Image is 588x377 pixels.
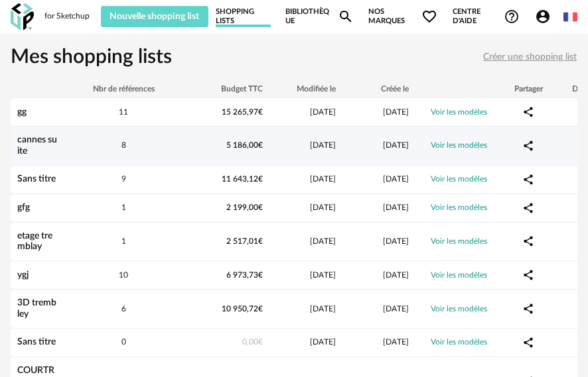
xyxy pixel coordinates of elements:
[342,84,415,93] div: Créée le
[121,305,126,313] span: 6
[522,140,534,150] span: Share Variant icon
[121,338,126,346] span: 0
[338,9,354,25] span: Magnify icon
[183,84,269,93] div: Budget TTC
[421,9,437,25] span: Heart Outline icon
[383,271,409,279] span: [DATE]
[11,3,34,30] img: OXP
[258,305,263,313] span: €
[17,337,56,347] a: Sans titre
[17,231,52,252] a: etage tremblay
[522,203,534,212] span: Share Variant icon
[310,338,336,346] span: [DATE]
[258,175,263,183] span: €
[502,84,555,93] div: Partager
[226,141,263,149] span: 5 186,00
[431,175,487,183] a: Voir les modèles
[504,9,520,25] span: Help Circle Outline icon
[535,9,557,25] span: Account Circle icon
[310,175,336,183] span: [DATE]
[522,304,534,313] span: Share Variant icon
[431,305,487,313] a: Voir les modèles
[285,6,353,27] a: BibliothèqueMagnify icon
[101,6,208,27] button: Nouvelle shopping list
[119,271,128,279] span: 10
[222,175,263,183] span: 11 643,12
[383,175,409,183] span: [DATE]
[383,237,409,245] span: [DATE]
[121,141,126,149] span: 8
[431,338,487,346] a: Voir les modèles
[310,237,336,245] span: [DATE]
[121,203,126,211] span: 1
[368,6,437,27] span: Nos marques
[216,6,271,27] a: Shopping Lists
[17,107,27,117] a: gg
[17,270,29,280] a: ygj
[563,10,577,24] img: fr
[17,135,57,156] a: cannes suite
[119,108,128,116] span: 11
[535,9,551,25] span: Account Circle icon
[383,338,409,346] span: [DATE]
[11,44,172,70] h1: Mes shopping lists
[258,271,263,279] span: €
[383,108,409,116] span: [DATE]
[310,203,336,211] span: [DATE]
[121,237,126,245] span: 1
[17,203,30,212] a: gfg
[226,237,263,245] span: 2 517,01
[522,270,534,280] span: Share Variant icon
[242,338,263,346] span: 0,00
[17,298,56,319] a: 3D trembley
[383,141,409,149] span: [DATE]
[453,7,520,27] span: Centre d'aideHelp Circle Outline icon
[522,337,534,347] span: Share Variant icon
[431,271,487,279] a: Voir les modèles
[310,271,336,279] span: [DATE]
[110,12,199,21] span: Nouvelle shopping list
[258,237,263,245] span: €
[431,108,487,116] a: Voir les modèles
[483,52,577,62] span: Créer une shopping list
[482,46,577,68] button: Créer une shopping list
[121,175,126,183] span: 9
[383,305,409,313] span: [DATE]
[269,84,342,93] div: Modifiée le
[44,11,90,22] div: for Sketchup
[431,237,487,245] a: Voir les modèles
[522,174,534,184] span: Share Variant icon
[258,141,263,149] span: €
[431,203,487,211] a: Voir les modèles
[64,84,183,93] div: Nbr de références
[310,108,336,116] span: [DATE]
[258,338,263,346] span: €
[17,174,56,184] a: Sans titre
[258,203,263,211] span: €
[226,203,263,211] span: 2 199,00
[310,305,336,313] span: [DATE]
[222,305,263,313] span: 10 950,72
[226,271,263,279] span: 6 973,73
[522,107,534,117] span: Share Variant icon
[522,237,534,246] span: Share Variant icon
[222,108,263,116] span: 15 265,97
[431,141,487,149] a: Voir les modèles
[258,108,263,116] span: €
[310,141,336,149] span: [DATE]
[383,203,409,211] span: [DATE]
